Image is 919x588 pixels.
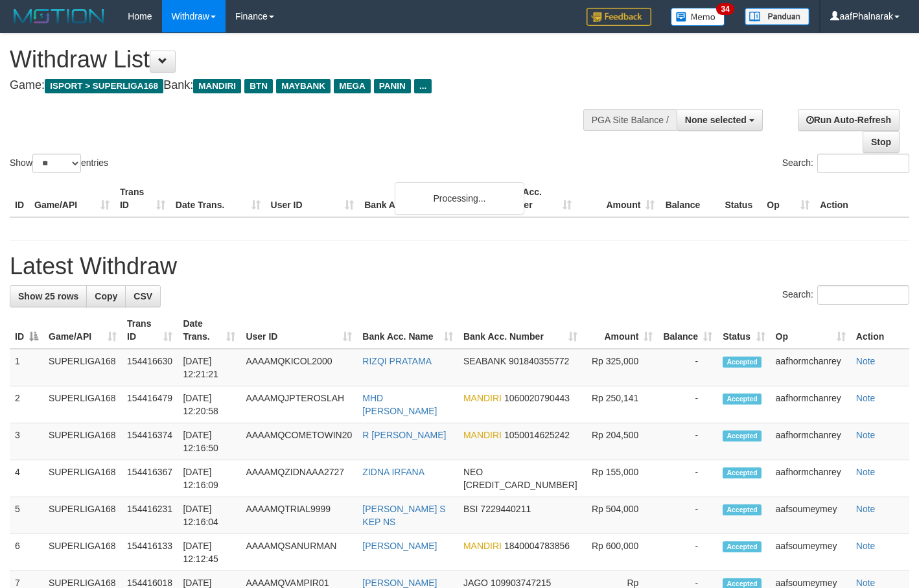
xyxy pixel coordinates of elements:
[10,423,43,460] td: 3
[583,312,658,349] th: Amount: activate to sort column ascending
[374,79,411,93] span: PANIN
[587,8,651,26] img: Feedback.jpg
[240,497,357,534] td: AAAAMQTRIAL9999
[170,180,266,217] th: Date Trans.
[583,460,658,497] td: Rp 155,000
[658,497,717,534] td: -
[658,423,717,460] td: -
[658,349,717,386] td: -
[771,534,851,571] td: aafsoumeymey
[122,349,178,386] td: 154416630
[463,541,502,551] span: MANDIRI
[577,180,660,217] th: Amount
[10,386,43,423] td: 2
[178,386,240,423] td: [DATE] 12:20:58
[193,79,241,93] span: MANDIRI
[362,541,437,551] a: [PERSON_NAME]
[122,497,178,534] td: 154416231
[122,534,178,571] td: 154416133
[240,460,357,497] td: AAAAMQZIDNAAA2727
[240,423,357,460] td: AAAAMQCOMETOWIN20
[357,312,458,349] th: Bank Acc. Name: activate to sort column ascending
[10,349,43,386] td: 1
[240,386,357,423] td: AAAAMQJPTEROSLAH
[10,312,43,349] th: ID: activate to sort column descending
[762,180,815,217] th: Op
[125,285,161,307] a: CSV
[685,115,747,125] span: None selected
[723,504,762,515] span: Accepted
[856,430,876,440] a: Note
[771,386,851,423] td: aafhormchanrey
[856,541,876,551] a: Note
[509,356,569,366] span: Copy 901840355772 to clipboard
[122,423,178,460] td: 154416374
[493,180,577,217] th: Bank Acc. Number
[658,534,717,571] td: -
[240,534,357,571] td: AAAAMQSANURMAN
[10,47,599,73] h1: Withdraw List
[178,497,240,534] td: [DATE] 12:16:04
[491,578,551,588] span: Copy 109903747215 to clipboard
[43,386,122,423] td: SUPERLIGA168
[463,467,483,477] span: NEO
[43,497,122,534] td: SUPERLIGA168
[723,541,762,552] span: Accepted
[771,312,851,349] th: Op: activate to sort column ascending
[658,386,717,423] td: -
[362,393,437,416] a: MHD [PERSON_NAME]
[660,180,719,217] th: Balance
[266,180,360,217] th: User ID
[458,312,583,349] th: Bank Acc. Number: activate to sort column ascending
[10,154,108,173] label: Show entries
[10,253,909,279] h1: Latest Withdraw
[43,423,122,460] td: SUPERLIGA168
[856,504,876,514] a: Note
[771,423,851,460] td: aafhormchanrey
[856,578,876,588] a: Note
[723,357,762,368] span: Accepted
[717,312,770,349] th: Status: activate to sort column ascending
[43,349,122,386] td: SUPERLIGA168
[414,79,432,93] span: ...
[240,349,357,386] td: AAAAMQKICOL2000
[463,578,488,588] span: JAGO
[856,356,876,366] a: Note
[815,180,909,217] th: Action
[362,356,432,366] a: RIZQI PRATAMA
[122,460,178,497] td: 154416367
[782,285,909,305] label: Search:
[10,497,43,534] td: 5
[115,180,170,217] th: Trans ID
[583,534,658,571] td: Rp 600,000
[122,312,178,349] th: Trans ID: activate to sort column ascending
[362,430,446,440] a: R [PERSON_NAME]
[817,154,909,173] input: Search:
[134,291,152,301] span: CSV
[583,109,677,131] div: PGA Site Balance /
[463,430,502,440] span: MANDIRI
[32,154,81,173] select: Showentries
[745,8,809,25] img: panduan.png
[276,79,331,93] span: MAYBANK
[658,460,717,497] td: -
[583,497,658,534] td: Rp 504,000
[10,6,108,26] img: MOTION_logo.png
[178,349,240,386] td: [DATE] 12:21:21
[771,497,851,534] td: aafsoumeymey
[504,430,570,440] span: Copy 1050014625242 to clipboard
[771,460,851,497] td: aafhormchanrey
[719,180,762,217] th: Status
[18,291,78,301] span: Show 25 rows
[122,386,178,423] td: 154416479
[359,180,493,217] th: Bank Acc. Name
[45,79,163,93] span: ISPORT > SUPERLIGA168
[863,131,900,153] a: Stop
[463,356,506,366] span: SEABANK
[362,467,425,477] a: ZIDNA IRFANA
[463,393,502,403] span: MANDIRI
[782,154,909,173] label: Search:
[723,467,762,478] span: Accepted
[716,3,734,15] span: 34
[671,8,725,26] img: Button%20Memo.svg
